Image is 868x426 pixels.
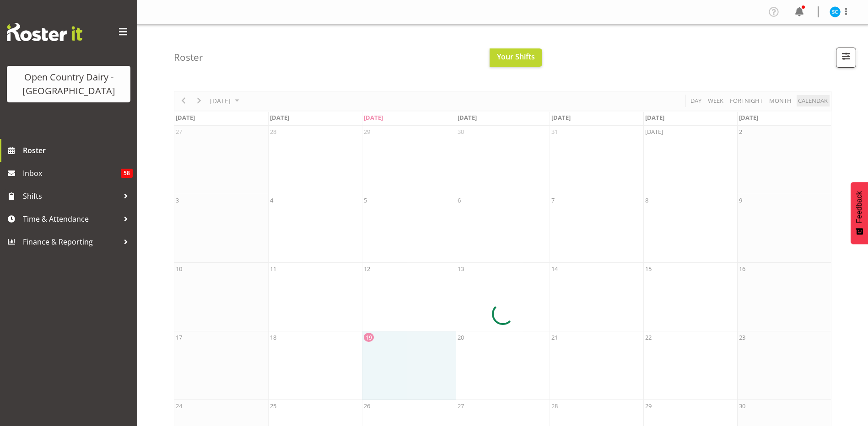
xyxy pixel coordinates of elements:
[23,212,119,226] span: Time & Attendance
[830,6,841,17] img: stuart-craig9761.jpg
[490,48,542,67] button: Your Shifts
[16,70,121,98] div: Open Country Dairy - [GEOGRAPHIC_DATA]
[836,48,856,68] button: Filter Shifts
[23,166,121,180] span: Inbox
[23,144,133,157] span: Roster
[23,235,119,249] span: Finance & Reporting
[7,23,82,41] img: Rosterit website logo
[497,52,535,62] span: Your Shifts
[121,169,133,178] span: 58
[174,52,203,63] h4: Roster
[23,189,119,203] span: Shifts
[851,182,868,244] button: Feedback - Show survey
[855,191,863,223] span: Feedback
